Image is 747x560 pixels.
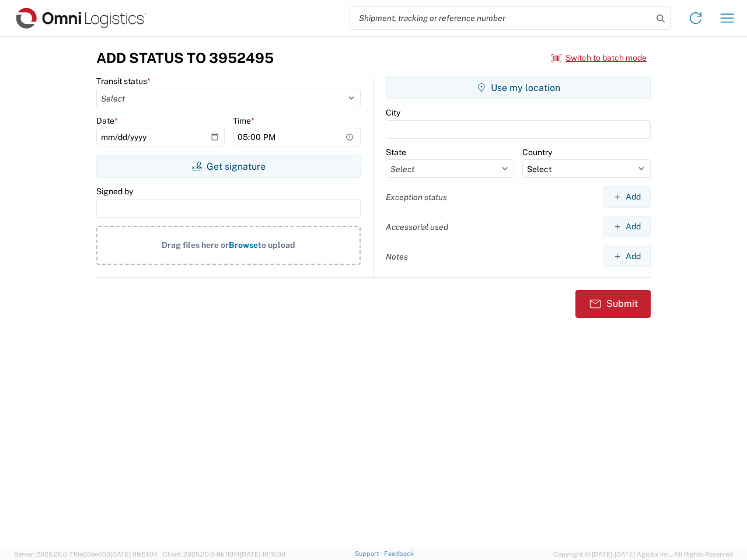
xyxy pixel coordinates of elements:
[355,550,384,557] a: Support
[575,290,651,318] button: Submit
[233,116,254,126] label: Time
[386,147,406,157] label: State
[163,551,285,558] span: Client: 2025.20.0-8b113f4
[603,216,651,237] button: Add
[14,551,158,558] span: Server: 2025.20.0-710e05ee653
[96,50,274,66] h3: Add Status to 3952495
[603,246,651,267] button: Add
[162,240,229,250] span: Drag files here or
[384,550,414,557] a: Feedback
[96,186,133,197] label: Signed by
[603,186,651,208] button: Add
[386,107,400,118] label: City
[240,551,285,558] span: [DATE] 10:16:38
[96,76,151,86] label: Transit status
[229,240,258,250] span: Browse
[553,549,733,559] span: Copyright © [DATE]-[DATE] Agistix Inc., All Rights Reserved
[386,251,408,262] label: Notes
[386,192,447,202] label: Exception status
[350,7,652,29] input: Shipment, tracking or reference number
[110,551,158,558] span: [DATE] 09:51:04
[96,155,361,178] button: Get signature
[258,240,295,250] span: to upload
[386,76,651,99] button: Use my location
[386,222,448,232] label: Accessorial used
[522,147,552,157] label: Country
[551,48,647,68] button: Switch to batch mode
[96,116,118,126] label: Date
